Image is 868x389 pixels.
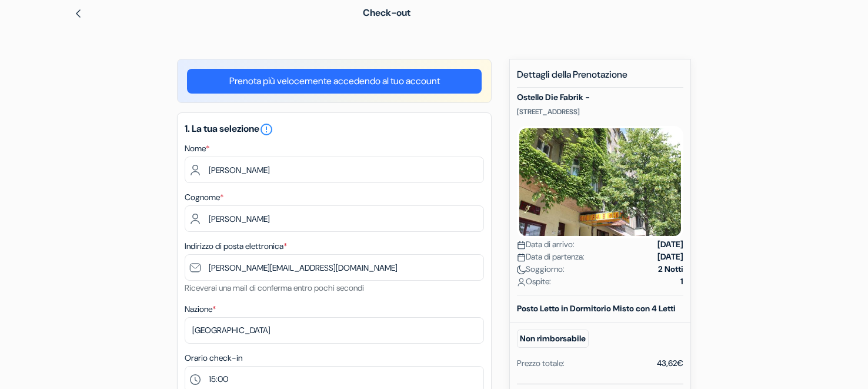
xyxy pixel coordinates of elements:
[185,157,484,183] input: Inserisci il nome
[657,357,683,370] div: 43,62€
[517,330,589,348] small: Non rimborsabile
[517,263,565,275] span: Soggiorno:
[185,122,484,137] h5: 1. La tua selezione
[517,275,551,288] span: Ospite:
[680,275,683,288] strong: 1
[517,265,526,274] img: moon.svg
[185,191,223,204] label: Cognome
[185,282,364,293] small: Riceverai una mail di conferma entro pochi secondi
[517,303,676,314] b: Posto Letto in Dormitorio Misto con 4 Letti
[185,240,287,252] label: Indirizzo di posta elettronica
[657,238,683,251] strong: [DATE]
[259,122,273,135] a: error_outline
[517,278,526,287] img: user_icon.svg
[187,69,482,94] a: Prenota più velocemente accedendo al tuo account
[517,238,575,251] span: Data di arrivo:
[185,352,242,364] label: Orario check-in
[74,9,83,18] img: left_arrow.svg
[517,357,565,370] div: Prezzo totale:
[185,142,209,155] label: Nome
[185,303,216,315] label: Nazione
[517,69,683,88] h5: Dettagli della Prenotazione
[185,254,484,281] input: Inserisci il tuo indirizzo email
[259,122,273,137] i: error_outline
[658,263,683,275] strong: 2 Notti
[517,251,585,263] span: Data di partenza:
[517,92,683,102] h5: Ostello Die Fabrik -
[517,241,526,250] img: calendar.svg
[363,6,410,19] span: Check-out
[657,251,683,263] strong: [DATE]
[517,253,526,262] img: calendar.svg
[517,107,683,117] p: [STREET_ADDRESS]
[185,205,484,232] input: Inserisci il cognome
